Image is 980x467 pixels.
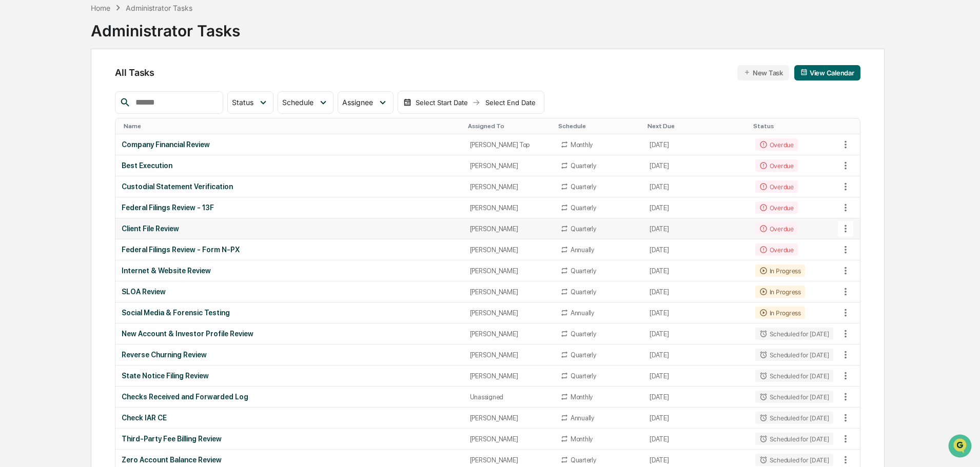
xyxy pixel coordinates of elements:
[122,309,457,317] div: Social Media & Forensic Testing
[755,265,805,277] div: In Progress
[403,98,411,107] img: calendar
[571,393,593,401] div: Monthly
[648,123,744,130] div: Toggle SortBy
[643,323,749,344] td: [DATE]
[10,22,187,38] p: How can we help?
[470,141,548,149] div: [PERSON_NAME] Top
[755,433,833,445] div: Scheduled for [DATE]
[470,288,548,296] div: [PERSON_NAME]
[472,98,480,107] img: arrow right
[102,174,124,181] span: Pylon
[470,351,548,359] div: [PERSON_NAME]
[85,129,127,139] span: Attestations
[122,246,457,254] div: Federal Filings Review - Form N-PX
[470,204,548,212] div: [PERSON_NAME]
[122,372,457,380] div: State Notice Filing Review
[122,330,457,338] div: New Account & Investor Profile Review
[755,370,833,382] div: Scheduled for [DATE]
[470,330,548,338] div: [PERSON_NAME]
[643,429,749,450] td: [DATE]
[571,204,596,212] div: Quarterly
[482,98,539,107] div: Select End Date
[470,267,548,275] div: [PERSON_NAME]
[947,433,975,461] iframe: Open customer support
[470,183,548,191] div: [PERSON_NAME]
[122,288,457,296] div: SLOA Review
[122,456,457,464] div: Zero Account Balance Review
[643,366,749,387] td: [DATE]
[122,161,457,170] div: Best Execution
[755,454,833,466] div: Scheduled for [DATE]
[571,183,596,191] div: Quarterly
[122,351,457,359] div: Reverse Churning Review
[35,78,168,89] div: Start new chat
[558,123,639,130] div: Toggle SortBy
[470,435,548,443] div: [PERSON_NAME]
[643,218,749,239] td: [DATE]
[643,134,749,155] td: [DATE]
[571,351,596,359] div: Quarterly
[72,173,124,181] a: Powered byPylon
[10,130,18,138] div: 🖐️
[470,162,548,170] div: [PERSON_NAME]
[755,307,805,319] div: In Progress
[470,246,548,254] div: [PERSON_NAME]
[21,129,66,139] span: Preclearance
[122,435,457,443] div: Third-Party Fee Billing Review
[342,98,373,107] span: Assignee
[571,267,596,275] div: Quarterly
[115,67,154,78] span: All Tasks
[755,201,798,214] div: Overdue
[755,222,798,235] div: Overdue
[470,456,548,464] div: [PERSON_NAME]
[10,150,18,158] div: 🔎
[571,414,594,422] div: Annually
[643,239,749,260] td: [DATE]
[91,13,240,40] div: Administrator Tasks
[122,204,457,212] div: Federal Filings Review - 13F
[839,123,860,130] div: Toggle SortBy
[122,140,457,149] div: Company Financial Review
[755,391,833,403] div: Scheduled for [DATE]
[122,182,457,191] div: Custodial Statement Verification
[755,349,833,361] div: Scheduled for [DATE]
[643,260,749,281] td: [DATE]
[643,176,749,197] td: [DATE]
[571,456,596,464] div: Quarterly
[470,372,548,380] div: [PERSON_NAME]
[571,141,593,149] div: Monthly
[232,98,253,107] span: Status
[122,414,457,422] div: Check IAR CE
[6,145,69,163] a: 🔎Data Lookup
[571,162,596,170] div: Quarterly
[753,123,835,130] div: Toggle SortBy
[755,243,798,256] div: Overdue
[643,302,749,323] td: [DATE]
[70,125,131,144] a: 🗄️Attestations
[755,138,798,151] div: Overdue
[755,180,798,193] div: Overdue
[643,387,749,408] td: [DATE]
[470,414,548,422] div: [PERSON_NAME]
[755,412,833,424] div: Scheduled for [DATE]
[470,393,548,401] div: Unassigned
[122,393,457,401] div: Checks Received and Forwarded Log
[6,125,70,144] a: 🖐️Preclearance
[643,344,749,366] td: [DATE]
[755,328,833,340] div: Scheduled for [DATE]
[643,281,749,302] td: [DATE]
[737,65,789,80] button: New Task
[124,123,459,130] div: Toggle SortBy
[643,408,749,429] td: [DATE]
[571,288,596,296] div: Quarterly
[643,155,749,176] td: [DATE]
[74,130,83,138] div: 🗄️
[571,372,596,380] div: Quarterly
[571,435,593,443] div: Monthly
[470,309,548,317] div: [PERSON_NAME]
[27,47,169,57] input: Clear
[643,197,749,218] td: [DATE]
[122,267,457,275] div: Internet & Website Review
